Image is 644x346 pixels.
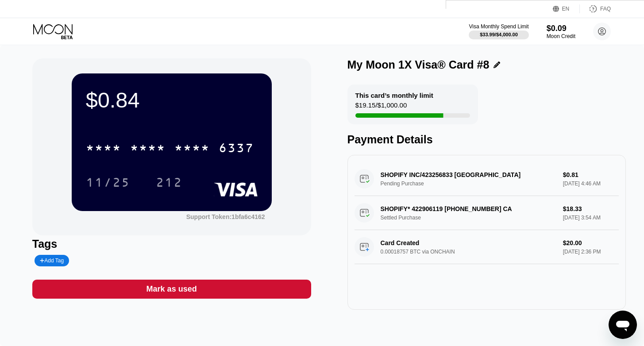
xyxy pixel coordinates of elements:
[32,238,311,250] div: Tags
[469,23,528,30] div: Visa Monthly Spend Limit
[355,92,433,99] div: This card’s monthly limit
[35,255,69,266] div: Add Tag
[219,142,254,156] div: 6337
[147,284,197,294] div: Mark as used
[186,213,265,220] div: Support Token:1bfa6c4162
[469,23,528,39] div: Visa Monthly Spend Limit$33.99/$4,000.00
[347,133,626,146] div: Payment Details
[547,33,575,39] div: Moon Credit
[86,88,258,112] div: $0.84
[480,32,518,37] div: $33.99 / $4,000.00
[547,24,575,39] div: $0.09Moon Credit
[580,4,611,13] div: FAQ
[355,101,407,113] div: $19.15 / $1,000.00
[553,4,580,13] div: EN
[149,171,189,193] div: 212
[86,177,130,191] div: 11/25
[79,171,137,193] div: 11/25
[40,258,64,264] div: Add Tag
[186,213,265,220] div: Support Token: 1bfa6c4162
[347,58,490,71] div: My Moon 1X Visa® Card #8
[32,280,311,299] div: Mark as used
[156,177,182,191] div: 212
[609,311,637,339] iframe: Button to launch messaging window
[600,6,611,12] div: FAQ
[562,6,570,12] div: EN
[547,24,575,33] div: $0.09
